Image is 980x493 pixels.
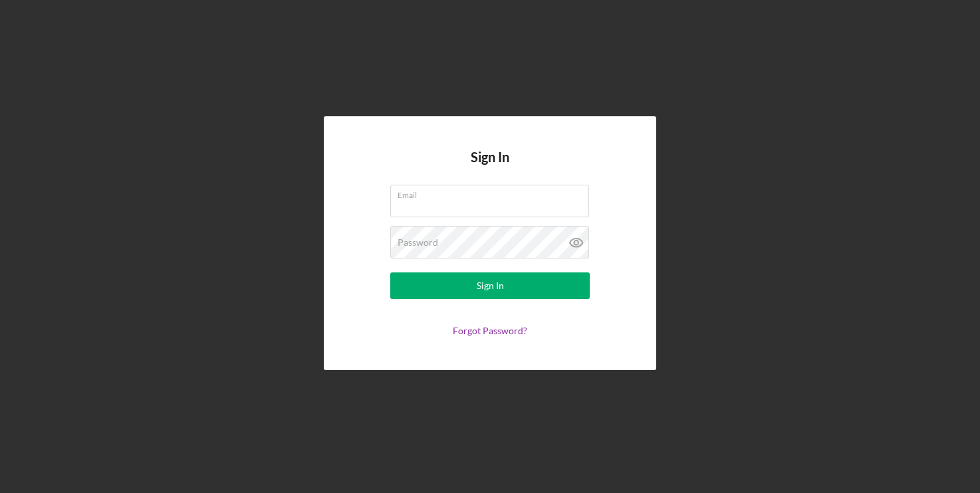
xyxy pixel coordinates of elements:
[453,325,527,336] a: Forgot Password?
[390,272,590,299] button: Sign In
[477,272,504,299] div: Sign In
[471,149,509,185] h4: Sign In
[398,237,438,248] label: Password
[398,185,589,200] label: Email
